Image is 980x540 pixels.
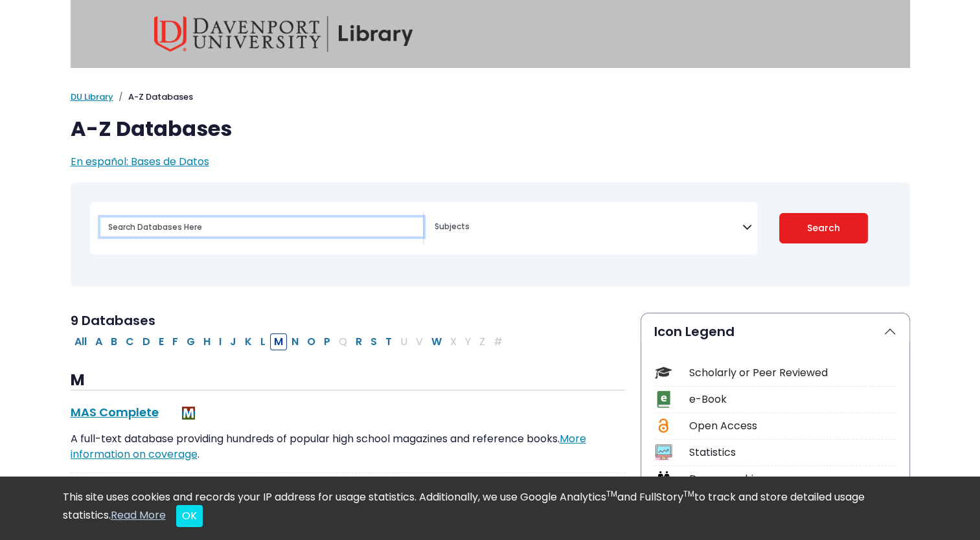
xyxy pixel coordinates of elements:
[155,333,168,350] button: Filter Results E
[779,213,868,243] button: Submit for Search Results
[71,91,910,104] nav: breadcrumb
[71,431,586,462] a: More information on coverage
[168,333,182,350] button: Filter Results F
[113,91,193,104] li: A-Z Databases
[215,333,225,350] button: Filter Results I
[320,333,334,350] button: Filter Results P
[352,333,366,350] button: Filter Results R
[689,445,896,460] div: Statistics
[689,471,896,487] div: Demographics
[71,333,91,350] button: All
[182,407,195,420] img: MeL (Michigan electronic Library)
[63,489,918,527] div: This site uses cookies and records your IP address for usage statistics. Additionally, we use Goo...
[655,364,672,381] img: Icon Scholarly or Peer Reviewed
[71,91,113,103] a: DU Library
[256,333,269,350] button: Filter Results L
[689,365,896,381] div: Scholarly or Peer Reviewed
[100,218,423,236] input: Search database by title or keyword
[111,508,166,523] a: Read More
[107,333,121,350] button: Filter Results B
[122,333,138,350] button: Filter Results C
[71,154,209,169] a: En español: Bases de Datos
[183,333,199,350] button: Filter Results G
[71,117,910,141] h1: A-Z Databases
[689,418,896,434] div: Open Access
[606,488,617,499] sup: TM
[435,223,742,233] textarea: Search
[139,333,154,350] button: Filter Results D
[367,333,381,350] button: Filter Results S
[71,311,155,330] span: 9 Databases
[641,313,909,350] button: Icon Legend
[241,333,256,350] button: Filter Results K
[71,371,625,390] h3: M
[689,392,896,407] div: e-Book
[71,333,508,348] div: Alpha-list to filter by first letter of database name
[71,404,159,420] a: MAS Complete
[288,333,302,350] button: Filter Results N
[71,431,625,462] p: A full-text database providing hundreds of popular high school magazines and reference books. .
[655,390,672,408] img: Icon e-Book
[176,505,203,527] button: Close
[655,444,672,461] img: Icon Statistics
[154,16,413,52] img: Davenport University Library
[382,333,396,350] button: Filter Results T
[71,183,910,287] nav: Search filters
[655,470,672,488] img: Icon Demographics
[226,333,240,350] button: Filter Results J
[303,333,319,350] button: Filter Results O
[91,333,106,350] button: Filter Results A
[683,488,694,499] sup: TM
[199,333,214,350] button: Filter Results H
[427,333,446,350] button: Filter Results W
[270,333,287,350] button: Filter Results M
[655,417,672,434] img: Icon Open Access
